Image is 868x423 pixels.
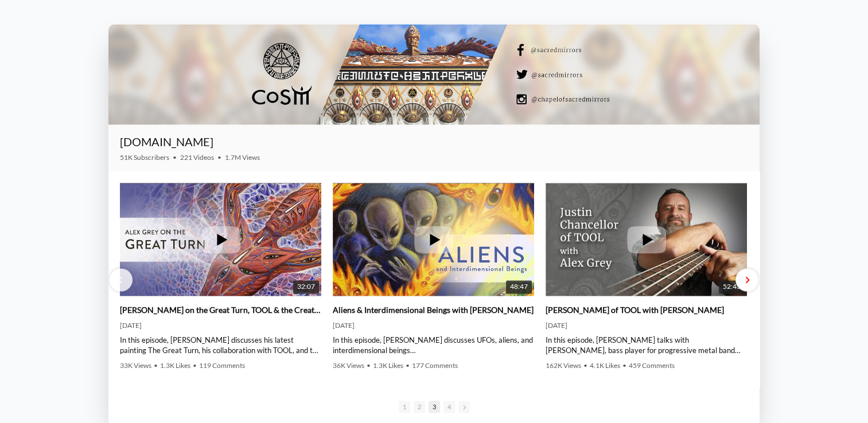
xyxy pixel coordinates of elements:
[399,401,410,413] span: Go to slide 1
[546,335,747,355] div: In this episode, [PERSON_NAME] talks with [PERSON_NAME], bass player for progressive metal band T...
[217,153,221,162] span: •
[682,139,748,153] iframe: Subscribe to CoSM.TV on YouTube
[120,321,321,330] div: [DATE]
[546,164,747,315] img: Justin Chancellor of TOOL with Alex Grey
[373,361,403,370] span: 1.3K Likes
[110,268,133,291] div: Previous slide
[406,361,410,370] span: •
[719,280,745,293] span: 52:43
[629,361,675,370] span: 459 Comments
[333,335,534,355] div: In this episode, [PERSON_NAME] discusses UFOs, aliens, and interdimensional beings | The CoSM Pod...
[180,153,214,162] span: 221 Videos
[293,280,319,293] span: 32:07
[154,361,158,370] span: •
[120,361,151,370] span: 33K Views
[120,135,213,148] a: [DOMAIN_NAME]
[590,361,620,370] span: 4.1K Likes
[333,305,534,315] a: Aliens & Interdimensional Beings with [PERSON_NAME]
[458,401,470,413] span: Go to next slide
[414,401,425,413] span: Go to slide 2
[546,183,747,296] a: Justin Chancellor of TOOL with Alex Grey 52:43
[546,305,724,315] a: [PERSON_NAME] of TOOL with [PERSON_NAME]
[429,401,440,413] span: Go to slide 3
[120,305,321,315] a: [PERSON_NAME] on the Great Turn, TOOL & the Creative Process
[546,361,581,370] span: 162K Views
[199,361,245,370] span: 119 Comments
[333,321,534,330] div: [DATE]
[412,361,458,370] span: 177 Comments
[367,361,371,370] span: •
[173,153,177,162] span: •
[583,361,587,370] span: •
[120,183,321,296] a: Alex Grey on the Great Turn, TOOL & the Creative Process 32:07
[546,321,747,330] div: [DATE]
[225,153,260,162] span: 1.7M Views
[160,361,190,370] span: 1.3K Likes
[622,361,626,370] span: •
[120,164,321,315] img: Alex Grey on the Great Turn, TOOL & the Creative Process
[333,361,364,370] span: 36K Views
[120,335,321,355] div: In this episode, [PERSON_NAME] discusses his latest painting The Great Turn, his collaboration wi...
[193,361,197,370] span: •
[735,268,758,291] div: Next slide
[120,153,169,162] span: 51K Subscribers
[333,183,534,296] a: Aliens & Interdimensional Beings with Alex Grey 48:47
[333,164,534,315] img: Aliens & Interdimensional Beings with Alex Grey
[443,401,455,413] span: Go to slide 4
[506,280,532,293] span: 48:47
